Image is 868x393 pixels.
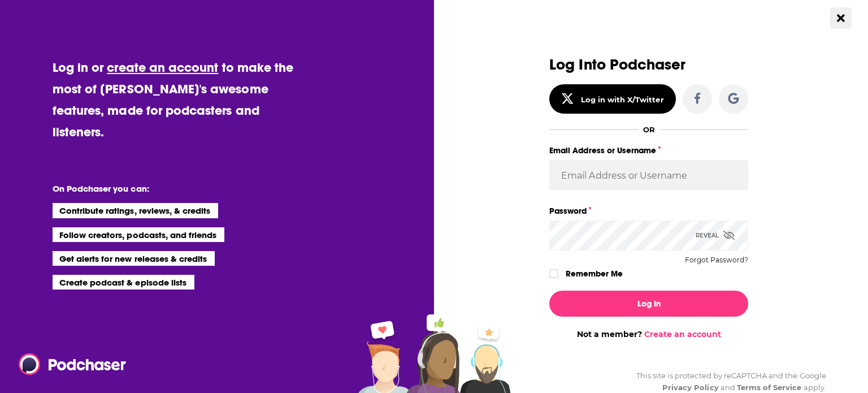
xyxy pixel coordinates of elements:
[830,7,852,29] button: Close Button
[566,266,623,281] label: Remember Me
[19,353,127,375] img: Podchaser - Follow, Share and Rate Podcasts
[19,353,118,375] a: Podchaser - Follow, Share and Rate Podcasts
[549,329,748,339] div: Not a member?
[53,203,219,218] li: Contribute ratings, reviews, & credits
[53,183,279,194] li: On Podchaser you can:
[549,291,748,317] button: Log In
[644,329,721,339] a: Create an account
[53,227,225,242] li: Follow creators, podcasts, and friends
[685,256,748,264] button: Forgot Password?
[662,383,719,392] a: Privacy Policy
[581,95,664,104] div: Log in with X/Twitter
[549,84,676,114] button: Log in with X/Twitter
[107,59,218,75] a: create an account
[549,160,748,191] input: Email Address or Username
[549,57,748,73] h3: Log Into Podchaser
[53,275,194,290] li: Create podcast & episode lists
[549,204,748,218] label: Password
[643,125,655,134] div: OR
[53,251,215,266] li: Get alerts for new releases & credits
[549,143,748,158] label: Email Address or Username
[696,221,735,251] div: Reveal
[737,383,802,392] a: Terms of Service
